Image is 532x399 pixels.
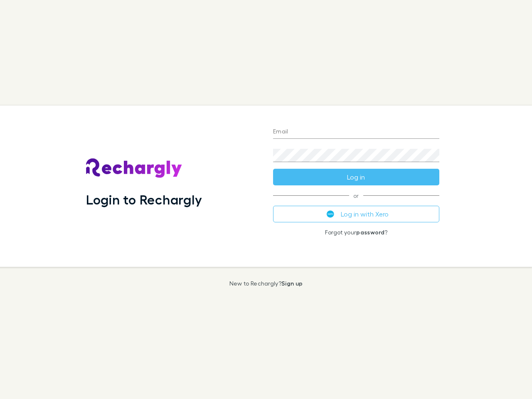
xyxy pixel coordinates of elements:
img: Xero's logo [327,210,334,218]
h1: Login to Rechargly [86,192,202,207]
button: Log in [273,169,439,185]
button: Log in with Xero [273,206,439,222]
p: Forgot your ? [273,229,439,236]
a: password [356,229,384,236]
img: Rechargly's Logo [86,158,182,178]
a: Sign up [281,280,303,287]
p: New to Rechargly? [229,280,303,287]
